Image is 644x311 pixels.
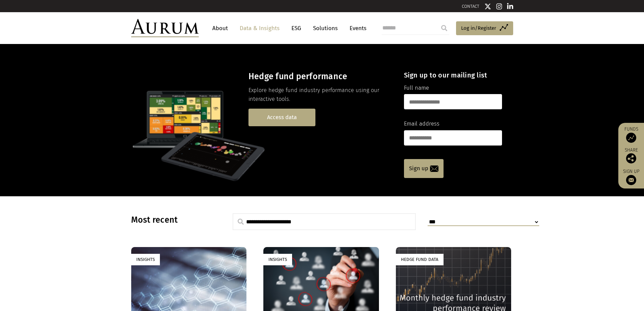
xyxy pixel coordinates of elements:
img: Aurum [131,19,199,37]
img: search.svg [238,219,244,225]
img: Access Funds [626,133,636,143]
a: Events [346,22,366,35]
a: Funds [622,126,641,143]
a: CONTACT [462,4,479,9]
p: Explore hedge fund industry performance using our interactive tools. [248,86,392,104]
a: Sign up [404,159,444,178]
div: Insights [263,254,292,265]
div: Share [622,148,641,163]
img: email-icon [430,165,438,172]
a: Data & Insights [236,22,283,35]
span: Log in/Register [461,24,496,32]
a: Solutions [310,22,341,35]
label: Email address [404,119,439,128]
img: Share this post [626,153,636,163]
a: Access data [248,109,315,126]
img: Linkedin icon [507,3,513,10]
a: About [209,22,231,35]
img: Instagram icon [496,3,502,10]
label: Full name [404,84,429,92]
div: Insights [131,254,160,265]
h4: Sign up to our mailing list [404,71,502,79]
input: Submit [437,21,451,35]
a: Log in/Register [456,21,513,36]
div: Hedge Fund Data [396,254,444,265]
h3: Most recent [131,215,216,225]
img: Sign up to our newsletter [626,175,636,185]
h3: Hedge fund performance [248,71,392,82]
a: Sign up [622,169,641,185]
a: ESG [288,22,305,35]
img: Twitter icon [484,3,491,10]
